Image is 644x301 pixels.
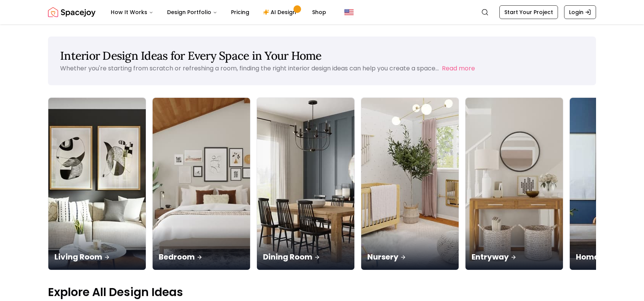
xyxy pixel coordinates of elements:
[105,5,332,20] nav: Main
[153,98,250,270] img: Bedroom
[225,5,255,20] a: Pricing
[367,252,453,262] p: Nursery
[465,98,563,270] img: Entryway
[257,97,355,270] a: Dining RoomDining Room
[105,5,159,20] button: How It Works
[442,64,475,73] button: Read more
[472,252,557,262] p: Entryway
[60,49,584,62] h1: Interior Design Ideas for Every Space in Your Home
[48,285,596,299] p: Explore All Design Ideas
[361,98,459,270] img: Nursery
[564,5,596,19] a: Login
[48,97,146,270] a: Living RoomLiving Room
[159,252,244,262] p: Bedroom
[161,5,223,20] button: Design Portfolio
[48,5,96,20] img: Spacejoy Logo
[60,64,439,73] p: Whether you're starting from scratch or refreshing a room, finding the right interior design idea...
[48,98,146,270] img: Living Room
[344,8,354,17] img: United States
[54,252,140,262] p: Living Room
[465,97,563,270] a: EntrywayEntryway
[306,5,332,20] a: Shop
[48,5,96,20] a: Spacejoy
[257,5,304,20] a: AI Design
[499,5,558,19] a: Start Your Project
[257,98,354,270] img: Dining Room
[361,97,459,270] a: NurseryNursery
[152,97,250,270] a: BedroomBedroom
[263,252,348,262] p: Dining Room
